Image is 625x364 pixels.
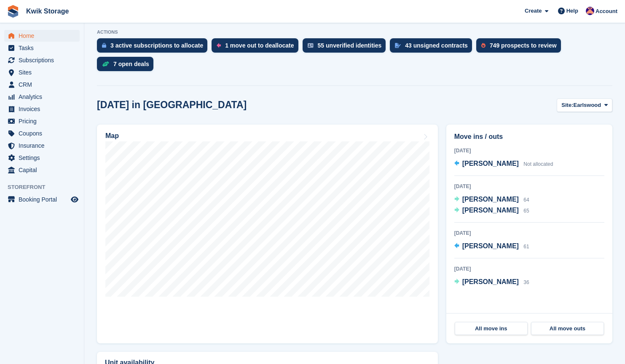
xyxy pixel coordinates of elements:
[19,152,69,164] span: Settings
[217,43,221,48] img: move_outs_to_deallocate_icon-f764333ba52eb49d3ac5e1228854f67142a1ed5810a6f6cc68b1a99e826820c5.svg
[574,101,601,109] span: Earlswood
[4,164,80,176] a: menu
[455,322,528,335] a: All move ins
[19,91,69,103] span: Analytics
[523,244,529,250] span: 61
[8,183,84,191] span: Storefront
[19,42,69,54] span: Tasks
[19,164,69,176] span: Capital
[4,79,80,90] a: menu
[454,194,529,205] a: [PERSON_NAME] 64
[595,7,617,16] span: Account
[308,43,314,48] img: verify_identity-adf6edd0f0f0b5bbfe63781bf79b02c33cf7c696d77639b501bdc392416b5a36.svg
[462,278,519,285] span: [PERSON_NAME]
[454,159,553,170] a: [PERSON_NAME] Not allocated
[531,322,604,335] a: All move outs
[113,61,149,67] div: 7 open deals
[454,183,604,190] div: [DATE]
[19,54,69,66] span: Subscriptions
[4,66,80,78] a: menu
[19,79,69,90] span: CRM
[4,128,80,139] a: menu
[462,160,519,167] span: [PERSON_NAME]
[4,30,80,42] a: menu
[4,140,80,151] a: menu
[454,277,529,288] a: [PERSON_NAME] 36
[19,194,69,205] span: Booking Portal
[462,196,519,203] span: [PERSON_NAME]
[318,42,382,49] div: 55 unverified identities
[405,42,468,49] div: 43 unsigned contracts
[23,4,72,18] a: Kwik Storage
[566,7,578,15] span: Help
[561,101,573,109] span: Site:
[525,7,542,15] span: Create
[4,54,80,66] a: menu
[395,43,401,48] img: contract_signature_icon-13c848040528278c33f63329250d36e43548de30e8caae1d1a13099fd9432cc5.svg
[19,103,69,115] span: Invoices
[586,7,594,15] img: Jade Stanley
[105,132,119,140] h2: Map
[4,91,80,103] a: menu
[19,128,69,139] span: Coupons
[454,205,529,216] a: [PERSON_NAME] 65
[97,125,438,343] a: Map
[454,241,529,252] a: [PERSON_NAME] 61
[97,57,158,75] a: 7 open deals
[454,132,604,142] h2: Move ins / outs
[390,38,476,57] a: 43 unsigned contracts
[454,229,604,237] div: [DATE]
[97,29,612,35] p: ACTIONS
[225,42,294,49] div: 1 move out to deallocate
[19,115,69,127] span: Pricing
[454,147,604,154] div: [DATE]
[4,103,80,115] a: menu
[7,5,19,18] img: stora-icon-8386f47178a22dfd0bd8f6a31ec36ba5ce8667c1dd55bd0f319d3a0aa187defe.svg
[97,38,212,57] a: 3 active subscriptions to allocate
[557,98,612,112] button: Site: Earlswood
[462,207,519,214] span: [PERSON_NAME]
[454,265,604,273] div: [DATE]
[523,279,529,285] span: 36
[102,43,106,48] img: active_subscription_to_allocate_icon-d502201f5373d7db506a760aba3b589e785aa758c864c3986d89f69b8ff3...
[481,43,486,48] img: prospect-51fa495bee0391a8d652442698ab0144808aea92771e9ea1ae160a38d050c398.svg
[4,152,80,164] a: menu
[476,38,565,57] a: 749 prospects to review
[19,140,69,151] span: Insurance
[523,197,529,203] span: 64
[19,66,69,78] span: Sites
[4,115,80,127] a: menu
[490,42,557,49] div: 749 prospects to review
[523,161,553,167] span: Not allocated
[303,38,390,57] a: 55 unverified identities
[4,194,80,205] a: menu
[19,30,69,42] span: Home
[70,194,80,205] a: Preview store
[102,61,109,67] img: deal-1b604bf984904fb50ccaf53a9ad4b4a5d6e5aea283cecdc64d6e3604feb123c2.svg
[523,208,529,214] span: 65
[212,38,302,57] a: 1 move out to deallocate
[4,42,80,54] a: menu
[97,99,247,111] h2: [DATE] in [GEOGRAPHIC_DATA]
[462,242,519,250] span: [PERSON_NAME]
[110,42,203,49] div: 3 active subscriptions to allocate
